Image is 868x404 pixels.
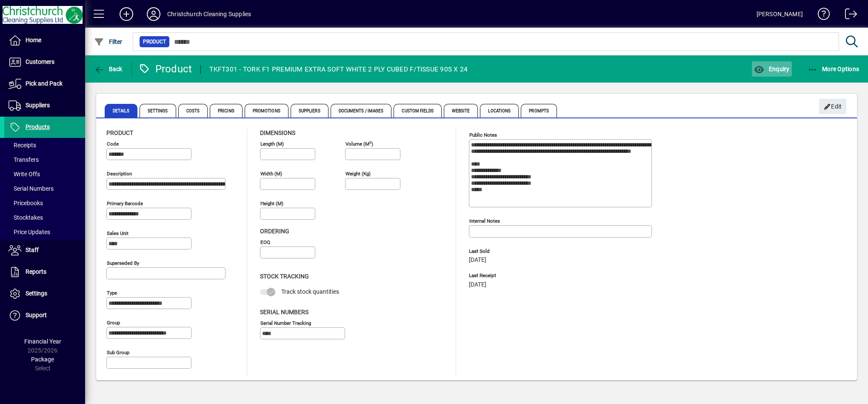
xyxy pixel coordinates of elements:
[469,257,486,264] span: [DATE]
[4,181,85,196] a: Serial Numbers
[107,201,143,206] mat-label: Primary barcode
[26,312,47,318] span: Support
[444,104,478,117] span: Website
[4,225,85,239] a: Price Updates
[819,99,846,114] button: Edit
[9,171,40,178] span: Write Offs
[92,34,125,49] button: Filter
[178,104,208,117] span: Costs
[260,239,270,245] mat-label: EOQ
[105,104,137,117] span: Details
[107,290,117,296] mat-label: Type
[757,7,803,21] div: [PERSON_NAME]
[26,123,50,130] span: Products
[9,229,50,235] span: Price Updates
[260,228,289,235] span: Ordering
[260,171,282,177] mat-label: Width (m)
[107,141,119,147] mat-label: Code
[107,230,128,236] mat-label: Sales unit
[143,37,166,46] span: Product
[291,104,328,117] span: Suppliers
[521,104,557,117] span: Prompts
[839,2,857,29] a: Logout
[9,142,36,149] span: Receipts
[245,104,288,117] span: Promotions
[469,218,500,224] mat-label: Internal Notes
[394,104,441,117] span: Custom Fields
[281,288,339,295] span: Track stock quantities
[92,61,125,77] button: Back
[331,104,392,117] span: Documents / Images
[260,129,295,136] span: Dimensions
[4,261,85,283] a: Reports
[469,281,486,288] span: [DATE]
[9,156,39,163] span: Transfers
[808,66,859,72] span: More Options
[260,141,284,147] mat-label: Length (m)
[4,305,85,326] a: Support
[209,63,468,76] div: TKFT301 - TORK F1 PREMIUM EXTRA SOFT WHITE 2 PLY CUBED F/TISSUE 90S X 24
[260,273,309,280] span: Stock Tracking
[4,240,85,261] a: Staff
[85,61,132,77] app-page-header-button: Back
[4,196,85,210] a: Pricebooks
[754,66,789,72] span: Enquiry
[94,38,123,45] span: Filter
[26,58,54,65] span: Customers
[107,260,139,266] mat-label: Superseded by
[4,30,85,51] a: Home
[4,283,85,304] a: Settings
[4,95,85,116] a: Suppliers
[9,214,43,221] span: Stocktakes
[140,104,176,117] span: Settings
[345,171,371,177] mat-label: Weight (Kg)
[260,309,308,315] span: Serial Numbers
[480,104,519,117] span: Locations
[752,61,791,77] button: Enquiry
[469,132,497,138] mat-label: Public Notes
[167,7,251,21] div: Christchurch Cleaning Supplies
[469,249,597,254] span: Last Sold
[369,140,371,144] sup: 3
[107,350,129,355] mat-label: Sub group
[260,201,283,206] mat-label: Height (m)
[31,356,54,363] span: Package
[4,52,85,73] a: Customers
[24,338,61,345] span: Financial Year
[94,66,123,72] span: Back
[26,246,39,253] span: Staff
[140,6,167,22] button: Profile
[4,152,85,167] a: Transfers
[107,171,132,177] mat-label: Description
[26,290,47,297] span: Settings
[345,141,373,147] mat-label: Volume (m )
[811,2,830,29] a: Knowledge Base
[824,100,842,114] span: Edit
[9,185,54,192] span: Serial Numbers
[9,200,43,206] span: Pricebooks
[469,273,597,278] span: Last Receipt
[26,102,50,109] span: Suppliers
[4,210,85,225] a: Stocktakes
[106,129,133,136] span: Product
[260,320,311,326] mat-label: Serial Number tracking
[26,268,46,275] span: Reports
[4,138,85,152] a: Receipts
[4,167,85,181] a: Write Offs
[26,80,63,87] span: Pick and Pack
[4,73,85,95] a: Pick and Pack
[805,61,862,77] button: More Options
[113,6,140,22] button: Add
[26,37,41,43] span: Home
[138,62,192,76] div: Product
[107,320,120,326] mat-label: Group
[210,104,243,117] span: Pricing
